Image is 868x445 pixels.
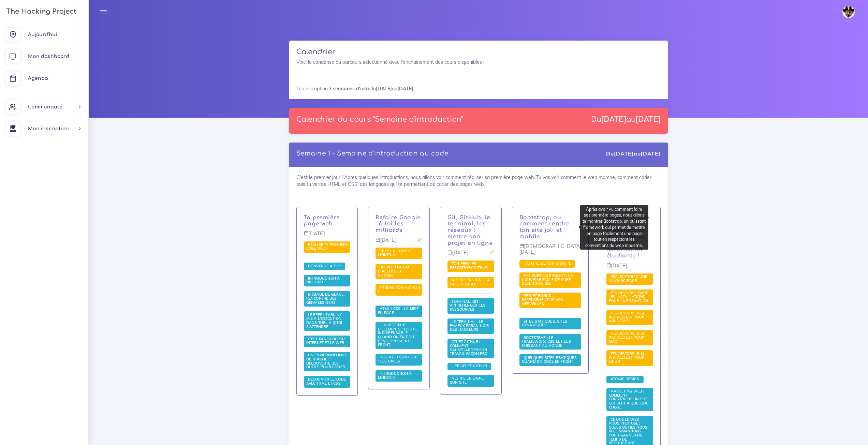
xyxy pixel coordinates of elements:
[378,307,418,315] a: HTML / CSS : la mise en page
[306,353,347,369] span: Un environnement de travail : découverte des outils pour coder
[519,243,581,260] p: [DEMOGRAPHIC_DATA][DATE]
[609,331,647,343] span: Tes devoirs (bis) : Installfest pour MAC
[522,261,573,266] span: Identité de ton groupe
[636,115,661,123] strong: [DATE]
[591,115,661,124] div: Du au
[306,276,340,285] a: Introduction à Discord
[609,389,648,409] span: Marketing web : comment construire un site qui sert à quelque chose
[450,376,484,385] span: Mettre en ligne son site
[306,313,342,329] a: Le Peer learning mis à l'exécution dans THP : à quoi s'attendre
[378,249,412,258] a: Créé un compte LinkedIn
[378,355,418,364] span: Indenter son code : les bases
[606,150,660,158] div: Du au
[450,261,490,270] span: Ton premier repository GitHub
[306,292,346,305] a: Brisage de glace : rencontre des géniales gens
[306,377,346,386] span: Découvrir le code avec HTML et CSS
[378,371,412,380] span: Introduction à LinkedIn
[450,320,489,332] a: Le terminal : le fameux écran noir des hackeurs
[522,355,577,364] span: Quelques sites pratiques quand on code en front
[306,377,346,386] a: Découvrir le code avec HTML et CSS
[304,214,340,227] a: Ta première page web
[378,323,417,347] a: L'inspecteur d'éléments : l'outil indispensable quand on fait du développement front
[378,265,413,277] span: Recréer la page d'accueil de Google
[378,323,417,347] span: L'inspecteur d'éléments : l'outil indispensable quand on fait du développement front
[306,242,348,251] a: Réalise ta première page web !
[296,59,661,65] p: Voici le condensé du parcours sélectionné avec l'enchainement des cours disponibles !
[609,311,647,323] span: Tes devoirs (bis) : Installfest pour Windows
[306,312,342,329] span: Le Peer learning mis à l'exécution dans THP : à quoi s'attendre
[378,265,413,278] a: Recréer la page d'accueil de Google
[842,6,855,18] img: avatar
[378,306,418,315] span: HTML / CSS : la mise en page
[450,364,489,368] span: Lier Git et Github
[378,371,412,380] a: Introduction à LinkedIn
[306,264,343,268] a: Bienvenue à THP
[450,299,485,312] span: Terminal, Git : appréhender ces ressources
[614,150,634,157] strong: [DATE]
[306,292,346,305] span: Brisage de glace : rencontre des géniales gens
[601,115,626,123] strong: [DATE]
[609,351,647,364] span: Tes devoirs (bis) : Installfest pour Linux
[450,340,489,356] a: Git et GitHub : comment sauvegarder son travail façon pro
[450,278,490,286] span: Mettre en ligne la page Google
[306,276,340,285] span: Introduction à Discord
[304,231,351,242] p: [DATE]
[450,278,490,287] a: Mettre en ligne la page Google
[28,76,48,81] span: Agenda
[450,299,485,312] a: Terminal, Git : appréhender ces ressources
[522,293,563,306] span: PROJET BONUS : recensement de vos merveilles
[447,250,494,261] p: [DATE]
[522,273,573,286] span: The Surfing Project : la nouvelle école de surf décentralisée
[376,214,421,234] a: Refaire Google : à toi les milliards
[329,86,370,92] strong: 3 semaines d'intro
[28,126,69,131] span: Mon inscription
[450,376,484,385] a: Mettre en ligne son site
[609,274,647,283] span: Réalisation d'une landing page
[28,54,69,59] span: Mon dashboard
[28,104,62,109] span: Communauté
[397,86,413,92] strong: [DATE]
[296,150,448,157] a: Semaine 1 - Semaine d'introduction au code
[378,355,418,364] a: Indenter son code : les bases
[450,319,489,332] span: Le terminal : le fameux écran noir des hackeurs
[376,86,392,92] strong: [DATE]
[376,237,422,248] p: [DATE]
[609,291,650,303] span: Tes devoirs : faire les installations pour la formation
[378,285,420,294] a: Trouve ton mentor !
[378,249,412,257] span: Créé un compte LinkedIn
[580,205,648,250] div: Après avoir vu comment faire ses première pages, nous allons te montrer Bootstrap, un puissant fr...
[28,32,57,37] span: Aujourd'hui
[296,115,463,124] p: Calendrier du cours "Semaine d'introduction"
[450,339,489,356] span: Git et GitHub : comment sauvegarder son travail façon pro
[306,353,347,370] a: Un environnement de travail : découverte des outils pour coder
[450,364,489,369] a: Lier Git et Github
[522,319,568,328] span: Sites statiques, sites dynamiques
[4,8,76,15] h3: The Hacking Project
[306,242,348,251] span: Réalise ta première page web !
[606,263,653,274] p: [DATE]
[378,285,420,294] span: Trouve ton mentor !
[450,262,490,270] a: Ton premier repository GitHub
[289,78,668,99] div: Ton inscription: du au
[522,335,571,348] span: Bootstrap : le framework CSS le plus puissant au monde
[609,376,642,381] span: Atomic Design
[306,337,346,346] a: C'est pas sorcier : internet et le web
[296,48,661,56] h3: Calendrier
[306,337,346,345] span: C'est pas sorcier : internet et le web
[447,214,493,246] a: Git, GitHub, le terminal, les réseaux : mettre son projet en ligne
[641,150,660,157] strong: [DATE]
[519,214,581,240] p: Bootstrap, ou comment rendre ton site joli et mobile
